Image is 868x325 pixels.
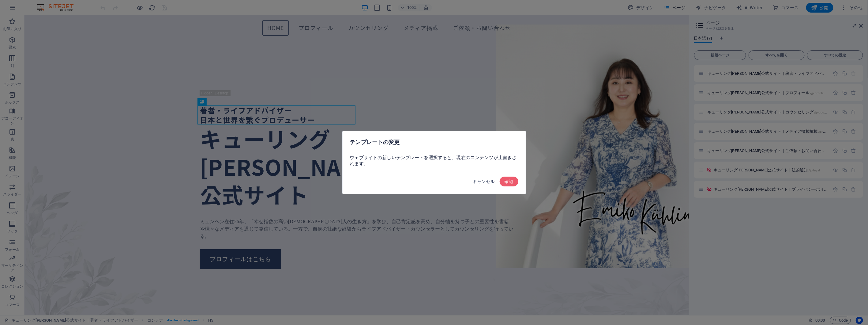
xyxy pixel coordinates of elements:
[500,177,518,186] button: 確認
[505,179,513,184] span: 確認
[470,177,497,186] button: キャンセル
[350,139,518,146] h2: テンプレートの変更
[473,179,495,184] span: キャンセル
[350,155,518,167] p: ウェブサイトの新しいテンプレートを選択すると、現在のコンテンツが上書きされます。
